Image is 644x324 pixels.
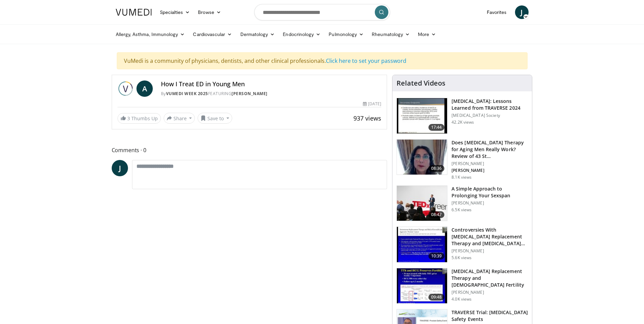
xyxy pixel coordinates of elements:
[452,227,528,247] h3: Controversies With [MEDICAL_DATA] Replacement Therapy and [MEDICAL_DATA] Can…
[112,28,189,41] a: Allergy, Asthma, Immunology
[452,168,528,173] p: [PERSON_NAME]
[397,186,447,221] img: c4bd4661-e278-4c34-863c-57c104f39734.150x105_q85_crop-smart_upscale.jpg
[326,57,406,65] a: Click here to set your password
[452,290,528,295] p: [PERSON_NAME]
[166,91,208,96] a: Vumedi Week 2025
[397,140,447,175] img: 4d4bce34-7cbb-4531-8d0c-5308a71d9d6c.150x105_q85_crop-smart_upscale.jpg
[117,80,134,97] img: Vumedi Week 2025
[428,124,445,131] span: 17:44
[363,101,381,107] div: [DATE]
[452,139,528,160] h3: Does [MEDICAL_DATA] Therapy for Aging Men Really Work? Review of 43 St…
[161,91,382,97] div: By FEATURING
[117,113,161,124] a: 3 Thumbs Up
[397,185,528,221] a: 08:47 A Simple Approach to Prolonging Your Sexspan [PERSON_NAME] 6.5K views
[117,52,528,69] div: VuMedi is a community of physicians, dentists, and other clinical professionals.
[397,98,528,134] a: 17:44 [MEDICAL_DATA]: Lessons Learned from TRAVERSE 2024 [MEDICAL_DATA] Society 42.2K views
[397,79,445,87] h4: Related Videos
[112,160,128,176] a: J
[452,120,474,125] p: 42.2K views
[452,255,472,260] p: 5.6K views
[452,248,528,254] p: [PERSON_NAME]
[189,28,236,41] a: Cardiovascular
[232,91,268,96] a: [PERSON_NAME]
[198,113,232,124] button: Save to
[452,207,472,213] p: 6.5K views
[452,309,528,323] h3: TRAVERSE Trial: [MEDICAL_DATA] Safety Events
[112,146,387,155] span: Comments 0
[452,113,528,118] p: [MEDICAL_DATA] Society
[452,98,528,111] h3: [MEDICAL_DATA]: Lessons Learned from TRAVERSE 2024
[397,227,447,262] img: 418933e4-fe1c-4c2e-be56-3ce3ec8efa3b.150x105_q85_crop-smart_upscale.jpg
[452,185,528,199] h3: A Simple Approach to Prolonging Your Sexspan
[236,28,279,41] a: Dermatology
[452,175,472,180] p: 8.1K views
[353,114,381,122] span: 937 views
[397,98,447,133] img: 1317c62a-2f0d-4360-bee0-b1bff80fed3c.150x105_q85_crop-smart_upscale.jpg
[279,28,325,41] a: Endocrinology
[452,200,528,206] p: [PERSON_NAME]
[397,268,528,304] a: 09:48 [MEDICAL_DATA] Replacement Therapy and [DEMOGRAPHIC_DATA] Fertility [PERSON_NAME] 4.0K views
[116,9,152,16] img: VuMedi Logo
[428,211,445,218] span: 08:47
[414,28,440,41] a: More
[156,5,194,19] a: Specialties
[428,253,445,259] span: 10:39
[397,139,528,180] a: 08:36 Does [MEDICAL_DATA] Therapy for Aging Men Really Work? Review of 43 St… [PERSON_NAME] [PERS...
[452,161,528,166] p: [PERSON_NAME]
[161,80,382,88] h4: How I Treat ED in Young Men
[428,165,445,172] span: 08:36
[428,294,445,301] span: 09:48
[136,80,153,97] a: A
[515,5,529,19] a: J
[483,5,511,19] a: Favorites
[164,113,195,124] button: Share
[254,4,390,20] input: Search topics, interventions
[452,296,472,302] p: 4.0K views
[325,28,368,41] a: Pulmonology
[397,268,447,304] img: 58e29ddd-d015-4cd9-bf96-f28e303b730c.150x105_q85_crop-smart_upscale.jpg
[397,227,528,263] a: 10:39 Controversies With [MEDICAL_DATA] Replacement Therapy and [MEDICAL_DATA] Can… [PERSON_NAME]...
[194,5,225,19] a: Browse
[368,28,414,41] a: Rheumatology
[452,268,528,288] h3: [MEDICAL_DATA] Replacement Therapy and [DEMOGRAPHIC_DATA] Fertility
[127,115,130,122] span: 3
